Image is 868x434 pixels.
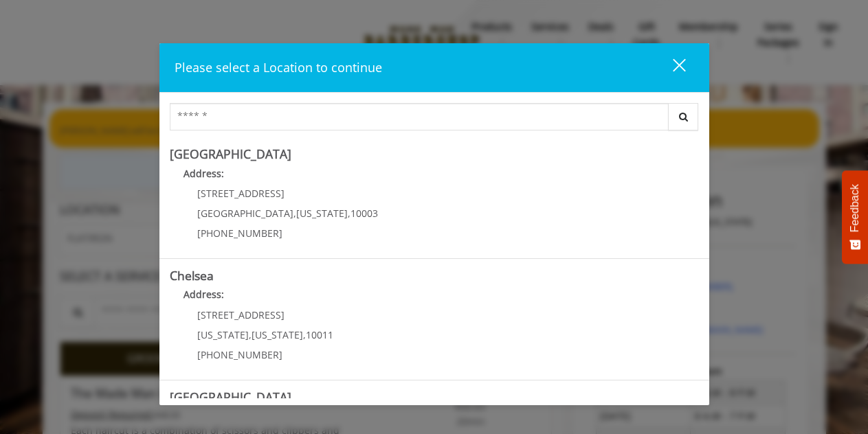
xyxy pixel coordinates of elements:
[348,207,350,220] span: ,
[676,112,691,122] i: Search button
[170,103,699,137] div: Center Select
[306,328,333,341] span: 10011
[197,207,293,220] span: [GEOGRAPHIC_DATA]
[849,184,861,232] span: Feedback
[197,187,285,200] span: [STREET_ADDRESS]
[350,207,378,220] span: 10003
[293,207,296,220] span: ,
[842,170,868,264] button: Feedback - Show survey
[175,59,382,76] span: Please select a Location to continue
[170,267,214,284] b: Chelsea
[183,167,224,180] b: Address:
[183,288,224,301] b: Address:
[197,348,282,361] span: [PHONE_NUMBER]
[197,227,282,240] span: [PHONE_NUMBER]
[303,328,306,341] span: ,
[197,308,285,321] span: [STREET_ADDRESS]
[296,207,348,220] span: [US_STATE]
[647,54,694,82] button: close dialog
[249,328,252,341] span: ,
[170,103,669,130] input: Search Center
[170,389,291,405] b: [GEOGRAPHIC_DATA]
[252,328,303,341] span: [US_STATE]
[170,146,291,162] b: [GEOGRAPHIC_DATA]
[197,328,249,341] span: [US_STATE]
[657,58,685,78] div: close dialog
